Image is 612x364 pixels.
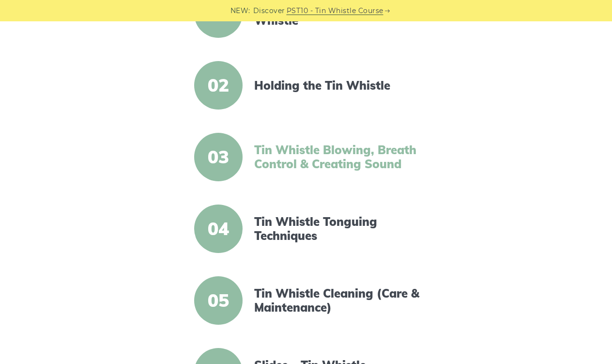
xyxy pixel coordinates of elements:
a: Tin Whistle Cleaning (Care & Maintenance) [254,286,421,315]
span: 04 [194,205,243,253]
span: 03 [194,133,243,181]
span: Discover [253,5,285,16]
a: PST10 - Tin Whistle Course [287,5,383,16]
a: Tin Whistle Blowing, Breath Control & Creating Sound [254,143,421,171]
a: Tin Whistle Tonguing Techniques [254,215,421,243]
a: Holding the Tin Whistle [254,79,421,93]
span: NEW: [230,5,250,16]
span: 02 [194,61,243,110]
span: 05 [194,276,243,325]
